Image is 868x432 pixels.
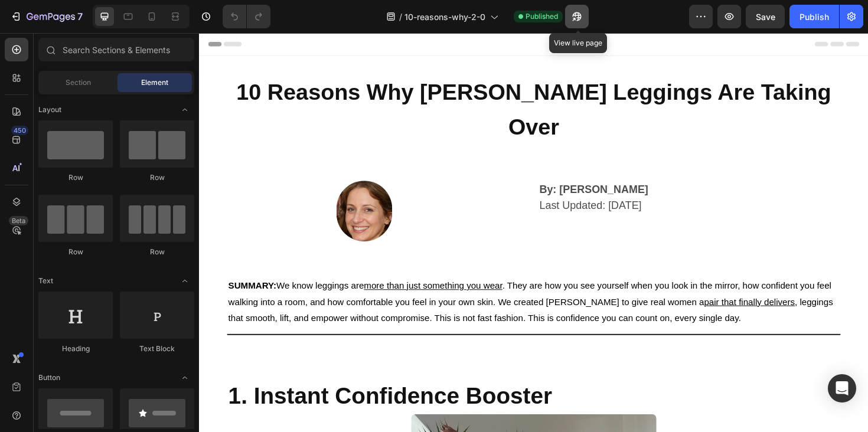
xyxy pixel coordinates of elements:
span: Button [38,372,60,383]
span: Last Updated: [DATE] [360,176,468,189]
span: Toggle open [175,100,194,119]
span: Element [141,77,168,88]
div: Text Block [120,343,194,354]
div: Undo/Redo [223,5,270,28]
u: pair that finally delivers [534,280,631,290]
span: / [399,11,402,23]
span: Toggle open [175,271,194,290]
div: Open Intercom Messenger [828,374,856,402]
iframe: Design area [199,33,868,432]
div: Heading [38,343,113,354]
span: Section [66,77,91,88]
p: 7 [77,9,83,24]
button: 7 [5,5,88,28]
span: Published [526,11,558,22]
div: Row [38,247,113,257]
span: Save [756,12,775,22]
span: Text [38,276,53,286]
span: We know leggings are . They are how you see yourself when you look in the mirror, how confident y... [31,263,671,307]
span: Toggle open [175,368,194,387]
strong: 1. Instant Confidence Booster [31,371,374,398]
strong: By: [PERSON_NAME] [360,159,475,172]
strong: 10 Reasons Why [PERSON_NAME] Leggings Are Taking Over [40,50,670,112]
span: 10-reasons-why-2-0 [404,11,485,23]
input: Search Sections & Elements [38,38,194,61]
span: Layout [38,104,61,115]
div: Publish [800,11,829,23]
div: Row [120,247,194,257]
div: 450 [11,126,28,135]
strong: SUMMARY: [31,263,81,273]
div: Beta [9,216,28,225]
img: gempages_566169162322281627-6d316e69-128e-4654-9908-412bd722ee7b.png [145,156,204,221]
div: Row [38,172,113,183]
button: Save [746,5,785,28]
u: more than just something you wear [174,263,321,273]
button: Publish [789,5,839,28]
div: Row [120,172,194,183]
